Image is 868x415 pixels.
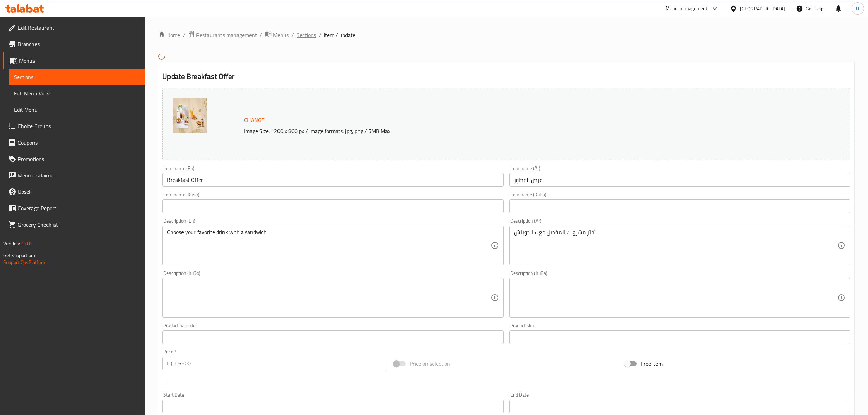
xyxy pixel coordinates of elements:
[196,31,257,39] span: Restaurants management
[18,138,139,147] span: Coupons
[18,40,139,48] span: Branches
[297,31,316,39] a: Sections
[18,155,139,163] span: Promotions
[18,171,139,179] span: Menu disclaimer
[178,357,388,370] input: Please enter price
[641,360,663,368] span: Free item
[167,229,490,262] textarea: Choose your favorite drink with a sandwich
[3,36,145,52] a: Branches
[3,134,145,151] a: Coupons
[18,220,139,229] span: Grocery Checklist
[158,30,854,39] nav: breadcrumb
[3,239,20,248] span: Version:
[3,19,145,36] a: Edit Restaurant
[162,173,503,187] input: Enter name En
[3,184,145,200] a: Upsell
[3,251,35,260] span: Get support on:
[14,106,139,114] span: Edit Menu
[3,258,47,267] a: Support.OpsPlatform
[241,113,267,127] button: Change
[509,330,850,344] input: Please enter product sku
[162,330,503,344] input: Please enter product barcode
[410,360,450,368] span: Price on selection
[21,239,32,248] span: 1.0.0
[514,229,837,262] textarea: أختر مشروبك المفضل مع ساندويتش
[9,102,145,118] a: Edit Menu
[260,31,262,39] li: /
[3,151,145,167] a: Promotions
[3,118,145,134] a: Choice Groups
[162,199,503,213] input: Enter name KuSo
[9,69,145,85] a: Sections
[158,31,180,39] a: Home
[241,127,741,135] p: Image Size: 1200 x 800 px / Image formats: jpg, png / 5MB Max.
[265,30,289,39] a: Menus
[19,56,139,65] span: Menus
[3,167,145,184] a: Menu disclaimer
[273,31,289,39] span: Menus
[856,5,859,12] span: H
[244,115,265,125] span: Change
[666,4,708,13] div: Menu-management
[509,173,850,187] input: Enter name Ar
[3,52,145,69] a: Menus
[18,188,139,196] span: Upsell
[183,31,185,39] li: /
[188,30,257,39] a: Restaurants management
[14,89,139,97] span: Full Menu View
[3,200,145,216] a: Coverage Report
[14,73,139,81] span: Sections
[3,216,145,233] a: Grocery Checklist
[162,71,850,82] h2: Update Breakfast Offer
[324,31,355,39] span: item / update
[18,204,139,212] span: Coverage Report
[291,31,294,39] li: /
[9,85,145,102] a: Full Menu View
[740,5,785,12] div: [GEOGRAPHIC_DATA]
[18,122,139,130] span: Choice Groups
[167,359,176,367] p: IQD
[509,199,850,213] input: Enter name KuBa
[319,31,321,39] li: /
[18,24,139,32] span: Edit Restaurant
[173,98,207,133] img: %D8%B9%D8%B1%D8%B6_%D8%A7%D9%84%D9%81%D8%B7%D9%88%D8%B1_%D8%A7%D9%84%D8%B5%D8%A8%D8%A7%D8%AD%D9%8...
